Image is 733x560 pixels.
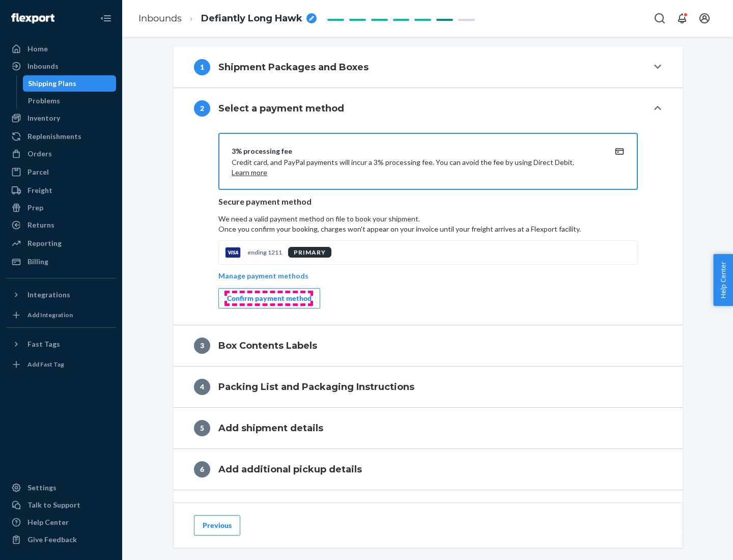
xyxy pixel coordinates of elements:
[27,238,62,248] div: Reporting
[174,47,683,88] button: 1Shipment Packages and Boxes
[194,338,210,354] div: 3
[27,203,43,213] div: Prep
[27,185,52,195] div: Freight
[232,146,600,156] div: 3% processing fee
[713,254,733,306] button: Help Center
[218,196,638,208] p: Secure payment method
[27,149,52,159] div: Orders
[227,293,312,303] div: Confirm payment method
[6,480,116,496] a: Settings
[650,8,670,29] button: Open Search Box
[27,311,73,319] div: Add Integration
[672,8,692,29] button: Open notifications
[174,88,683,129] button: 2Select a payment method
[194,100,210,117] div: 2
[6,356,116,373] a: Add Fast Tag
[194,515,240,536] button: Previous
[694,8,715,29] button: Open account menu
[288,247,331,258] div: PRIMARY
[218,380,414,394] h4: Packing List and Packaging Instructions
[27,339,60,349] div: Fast Tags
[27,500,80,510] div: Talk to Support
[27,44,48,54] div: Home
[218,61,369,74] h4: Shipment Packages and Boxes
[96,8,116,29] button: Close Navigation
[27,61,59,71] div: Inbounds
[28,78,76,89] div: Shipping Plans
[6,58,116,74] a: Inbounds
[27,535,77,545] div: Give Feedback
[247,248,282,257] p: ending 1211
[232,167,267,178] button: Learn more
[174,408,683,449] button: 5Add shipment details
[6,254,116,270] a: Billing
[6,531,116,548] button: Give Feedback
[194,379,210,395] div: 4
[27,360,64,369] div: Add Fast Tag
[27,290,70,300] div: Integrations
[6,110,116,126] a: Inventory
[6,514,116,530] a: Help Center
[6,200,116,216] a: Prep
[6,287,116,303] button: Integrations
[6,307,116,323] a: Add Integration
[201,12,302,25] span: Defiantly Long Hawk
[6,146,116,162] a: Orders
[27,517,69,527] div: Help Center
[194,59,210,75] div: 1
[6,497,116,513] a: Talk to Support
[174,325,683,366] button: 3Box Contents Labels
[27,220,54,230] div: Returns
[218,271,308,281] p: Manage payment methods
[27,167,49,177] div: Parcel
[232,157,600,178] p: Credit card, and PayPal payments will incur a 3% processing fee. You can avoid the fee by using D...
[27,113,60,123] div: Inventory
[6,336,116,352] button: Fast Tags
[27,257,48,267] div: Billing
[218,102,344,115] h4: Select a payment method
[130,4,325,34] ol: breadcrumbs
[174,367,683,407] button: 4Packing List and Packaging Instructions
[6,182,116,199] a: Freight
[27,483,57,493] div: Settings
[28,96,60,106] div: Problems
[174,490,683,531] button: 7Shipping Quote
[194,420,210,436] div: 5
[11,13,54,23] img: Flexport logo
[218,288,320,309] button: Confirm payment method
[218,224,638,234] p: Once you confirm your booking, charges won't appear on your invoice until your freight arrives at...
[138,13,182,24] a: Inbounds
[6,41,116,57] a: Home
[218,422,323,435] h4: Add shipment details
[174,449,683,490] button: 6Add additional pickup details
[6,217,116,233] a: Returns
[27,131,81,142] div: Replenishments
[6,235,116,251] a: Reporting
[6,128,116,145] a: Replenishments
[218,463,362,476] h4: Add additional pickup details
[23,93,117,109] a: Problems
[218,214,638,234] p: We need a valid payment method on file to book your shipment.
[6,164,116,180] a: Parcel
[194,461,210,478] div: 6
[218,339,317,352] h4: Box Contents Labels
[23,75,117,92] a: Shipping Plans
